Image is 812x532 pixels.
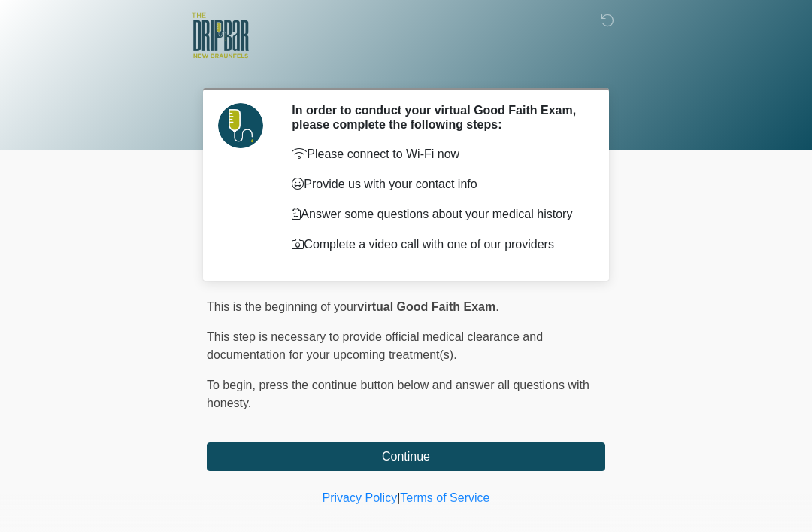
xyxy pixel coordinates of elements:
a: Privacy Policy [323,491,398,504]
p: Provide us with your contact info [292,175,583,193]
span: To begin, [207,378,259,391]
p: Please connect to Wi-Fi now [292,145,583,163]
span: press the continue button below and answer all questions with honesty. [207,378,589,409]
h2: In order to conduct your virtual Good Faith Exam, please complete the following steps: [292,103,583,132]
span: This step is necessary to provide official medical clearance and documentation for your upcoming ... [207,330,543,361]
button: Continue [207,442,605,471]
span: . [495,300,498,313]
p: Answer some questions about your medical history [292,205,583,223]
img: Agent Avatar [218,103,263,148]
a: Terms of Service [400,491,489,504]
span: This is the beginning of your [207,300,357,313]
p: Complete a video call with one of our providers [292,236,583,254]
a: | [397,491,400,504]
img: The DRIPBaR - New Braunfels Logo [192,11,249,60]
strong: virtual Good Faith Exam [357,300,495,313]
